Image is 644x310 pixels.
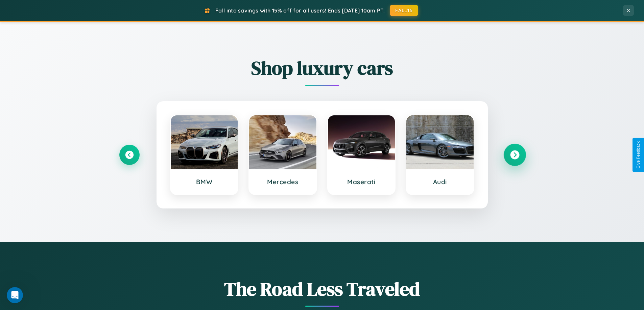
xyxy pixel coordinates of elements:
[119,55,525,81] h2: Shop luxury cars
[390,5,418,16] button: FALL15
[256,178,310,186] h3: Mercedes
[413,178,467,186] h3: Audi
[636,141,641,169] div: Give Feedback
[335,178,388,186] h3: Maserati
[7,287,23,303] iframe: Intercom live chat
[215,7,385,14] span: Fall into savings with 15% off for all users! Ends [DATE] 10am PT.
[177,178,231,186] h3: BMW
[119,276,525,302] h1: The Road Less Traveled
